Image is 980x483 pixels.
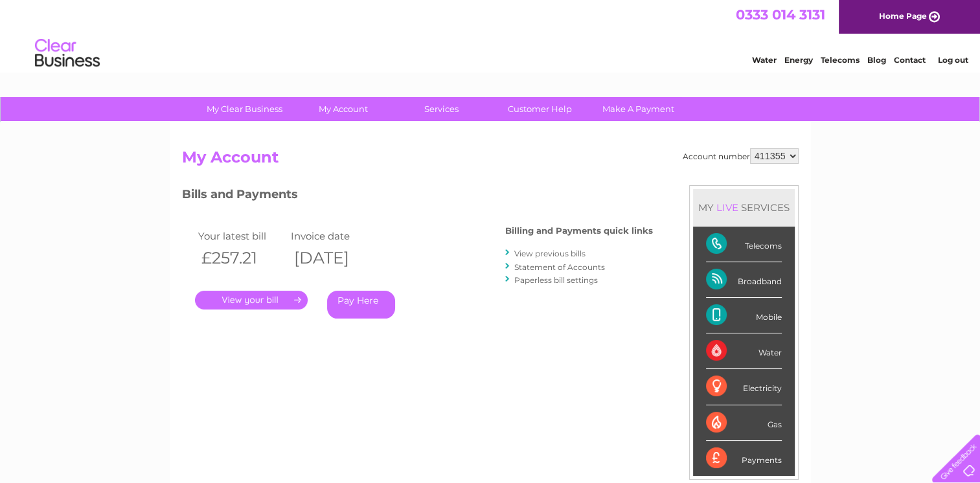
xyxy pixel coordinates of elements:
[514,275,598,285] a: Paperless bill settings
[714,201,741,214] div: LIVE
[288,245,381,271] th: [DATE]
[514,249,586,258] a: View previous bills
[784,55,813,65] a: Energy
[185,7,797,63] div: Clear Business is a trading name of Verastar Limited (registered in [GEOGRAPHIC_DATA] No. 3667643...
[706,405,782,441] div: Gas
[736,6,825,23] a: 0333 014 3131
[195,227,288,245] td: Your latest bill
[706,441,782,476] div: Payments
[693,189,795,226] div: MY SERVICES
[867,55,886,65] a: Blog
[486,97,593,121] a: Customer Help
[706,298,782,333] div: Mobile
[195,245,288,271] th: £257.21
[290,97,396,121] a: My Account
[585,97,692,121] a: Make A Payment
[195,291,308,309] a: .
[182,185,653,208] h3: Bills and Payments
[894,55,926,65] a: Contact
[182,148,799,173] h2: My Account
[505,226,653,236] h4: Billing and Payments quick links
[191,97,298,121] a: My Clear Business
[34,34,100,73] img: logo.png
[514,262,605,272] a: Statement of Accounts
[706,227,782,262] div: Telecoms
[706,333,782,369] div: Water
[683,148,799,164] div: Account number
[752,55,777,65] a: Water
[706,262,782,298] div: Broadband
[937,55,968,65] a: Log out
[388,97,495,121] a: Services
[706,369,782,405] div: Electricity
[288,227,381,245] td: Invoice date
[327,291,395,319] a: Pay Here
[821,55,860,65] a: Telecoms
